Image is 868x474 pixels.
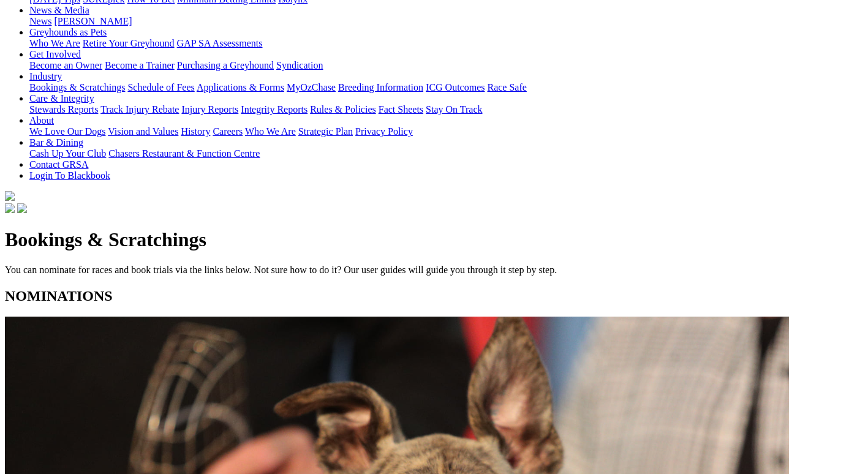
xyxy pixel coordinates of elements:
a: Breeding Information [338,82,423,92]
a: Applications & Forms [197,82,284,92]
img: twitter.svg [17,203,27,213]
a: News [29,16,51,26]
a: Syndication [276,60,323,70]
a: News & Media [29,5,89,15]
div: Care & Integrity [29,104,863,115]
a: Vision and Values [108,126,178,137]
a: Greyhounds as Pets [29,27,107,37]
a: We Love Our Dogs [29,126,105,137]
h1: Bookings & Scratchings [5,228,863,251]
a: ICG Outcomes [426,82,485,92]
a: Login To Blackbook [29,170,110,181]
a: Injury Reports [181,104,238,115]
a: Schedule of Fees [127,82,194,92]
img: facebook.svg [5,203,15,213]
a: History [181,126,210,137]
div: Greyhounds as Pets [29,38,863,49]
div: Bar & Dining [29,148,863,159]
a: Who We Are [245,126,296,137]
div: News & Media [29,16,863,27]
a: [PERSON_NAME] [54,16,132,26]
a: Industry [29,71,62,81]
a: Chasers Restaurant & Function Centre [108,148,260,159]
div: Get Involved [29,60,863,71]
a: Rules & Policies [310,104,376,115]
a: GAP SA Assessments [177,38,263,48]
p: You can nominate for races and book trials via the links below. Not sure how to do it? Our user g... [5,265,863,276]
a: Cash Up Your Club [29,148,106,159]
a: Who We Are [29,38,80,48]
a: Fact Sheets [379,104,423,115]
a: Purchasing a Greyhound [177,60,274,70]
a: Race Safe [487,82,526,92]
a: Careers [213,126,243,137]
div: Industry [29,82,863,93]
a: Bookings & Scratchings [29,82,125,92]
a: Contact GRSA [29,159,88,170]
a: About [29,115,54,126]
a: Care & Integrity [29,93,94,103]
a: Strategic Plan [298,126,353,137]
a: Bar & Dining [29,137,83,148]
div: About [29,126,863,137]
h2: NOMINATIONS [5,288,863,304]
a: Integrity Reports [241,104,308,115]
img: logo-grsa-white.png [5,191,15,201]
a: Get Involved [29,49,81,59]
a: Track Injury Rebate [100,104,179,115]
a: Retire Your Greyhound [83,38,175,48]
a: Become a Trainer [105,60,175,70]
a: MyOzChase [287,82,336,92]
a: Privacy Policy [355,126,413,137]
a: Stay On Track [426,104,482,115]
a: Become an Owner [29,60,102,70]
a: Stewards Reports [29,104,98,115]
